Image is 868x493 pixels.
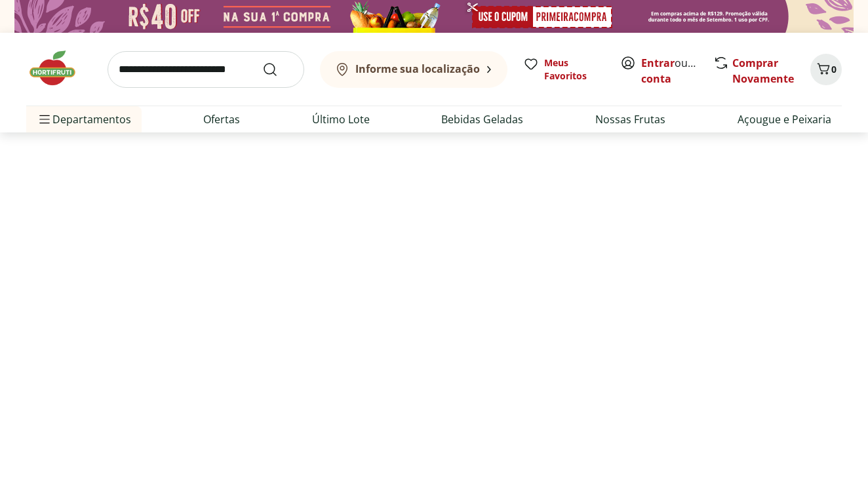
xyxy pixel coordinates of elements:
img: Hortifruti [26,49,92,88]
input: search [108,51,304,88]
a: Meus Favoritos [523,56,604,83]
a: Último Lote [312,111,370,127]
a: Bebidas Geladas [441,111,523,127]
span: 0 [831,63,837,75]
button: Submit Search [262,62,294,77]
span: Meus Favoritos [544,56,604,83]
button: Carrinho [810,54,842,85]
span: ou [641,55,700,87]
button: Menu [37,104,52,135]
a: Criar conta [641,56,713,86]
b: Informe sua localização [355,62,480,76]
a: Entrar [641,56,675,70]
a: Comprar Novamente [732,56,794,86]
a: Nossas Frutas [595,111,665,127]
a: Ofertas [203,111,240,127]
span: Departamentos [37,104,131,135]
button: Informe sua localização [320,51,507,88]
a: Açougue e Peixaria [738,111,831,127]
